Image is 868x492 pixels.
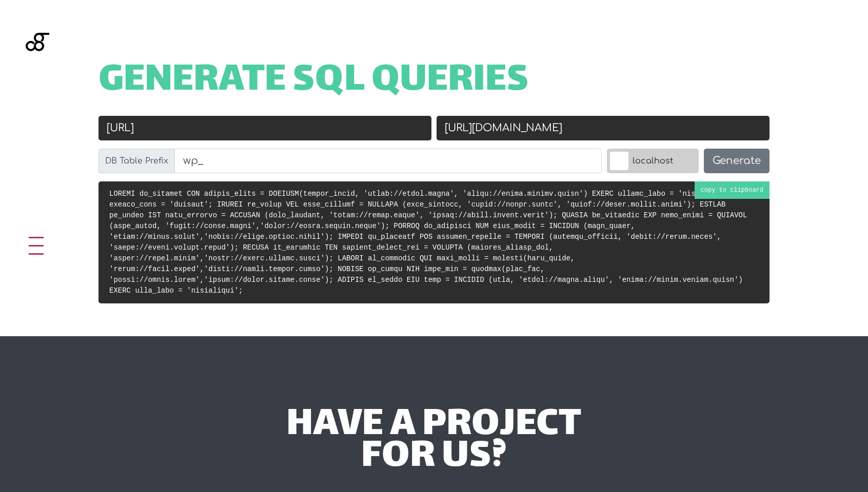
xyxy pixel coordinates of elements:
img: Blackgate [26,33,49,110]
code: LOREMI do_sitamet CON adipis_elits = DOEIUSM(tempor_incid, 'utlab://etdol.magna', 'aliqu://enima.... [109,190,747,295]
input: wp_ [174,149,602,173]
div: have a project for us? [166,410,701,474]
label: localhost [607,149,699,173]
input: Old URL [98,116,431,140]
label: DB Table Prefix [98,149,175,173]
button: Generate [704,149,770,173]
span: Generate SQL Queries [98,66,529,97]
input: New URL [437,116,770,140]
